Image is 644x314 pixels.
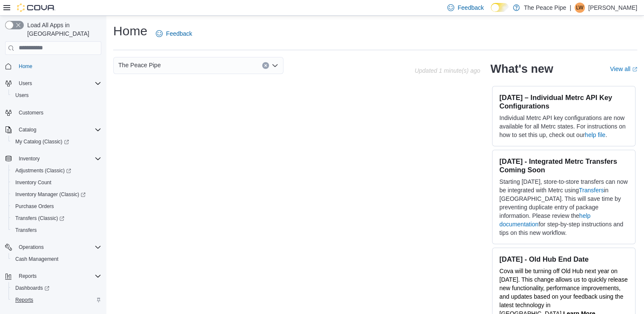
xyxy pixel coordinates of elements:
[15,154,43,164] button: Inventory
[499,212,590,228] a: help documentation
[15,191,86,198] span: Inventory Manager (Classic)
[15,203,54,210] span: Purchase Orders
[499,255,628,263] h3: [DATE] - Old Hub End Date
[15,271,101,281] span: Reports
[12,137,101,147] span: My Catalog (Classic)
[15,285,49,291] span: Dashboards
[15,256,58,263] span: Cash Management
[12,201,101,211] span: Purchase Orders
[15,125,101,135] span: Catalog
[499,93,628,110] h3: [DATE] – Individual Metrc API Key Configurations
[15,215,64,222] span: Transfers (Classic)
[2,241,105,253] button: Operations
[415,67,480,74] p: Updated 1 minute(s) ago
[632,67,637,72] svg: External link
[9,212,105,224] a: Transfers (Classic)
[12,189,89,200] a: Inventory Manager (Classic)
[15,167,71,174] span: Adjustments (Classic)
[15,242,101,252] span: Operations
[588,3,637,13] p: [PERSON_NAME]
[118,60,161,70] span: The Peace Pipe
[491,3,509,12] input: Dark Mode
[15,271,40,281] button: Reports
[262,62,269,69] button: Clear input
[15,179,52,186] span: Inventory Count
[9,294,105,306] button: Reports
[490,62,553,76] h2: What's new
[15,78,35,88] button: Users
[15,108,47,118] a: Customers
[15,227,37,234] span: Transfers
[113,23,147,40] h1: Home
[12,254,62,264] a: Cash Management
[610,66,637,72] a: View allExternal link
[19,80,32,87] span: Users
[12,177,101,188] span: Inventory Count
[9,165,105,177] a: Adjustments (Classic)
[19,109,43,116] span: Customers
[2,60,105,72] button: Home
[152,25,195,42] a: Feedback
[15,61,101,71] span: Home
[9,188,105,200] a: Inventory Manager (Classic)
[15,107,101,118] span: Customers
[15,61,36,71] a: Home
[15,242,47,252] button: Operations
[12,295,101,305] span: Reports
[12,201,57,211] a: Purchase Orders
[12,283,101,293] span: Dashboards
[19,273,37,280] span: Reports
[12,213,68,223] a: Transfers (Classic)
[12,166,101,176] span: Adjustments (Classic)
[12,177,55,188] a: Inventory Count
[15,138,69,145] span: My Catalog (Classic)
[2,270,105,282] button: Reports
[17,3,55,12] img: Cova
[15,154,101,164] span: Inventory
[12,90,32,100] a: Users
[19,155,40,162] span: Inventory
[12,225,40,235] a: Transfers
[12,166,74,176] a: Adjustments (Classic)
[9,282,105,294] a: Dashboards
[19,244,44,251] span: Operations
[2,124,105,136] button: Catalog
[9,224,105,236] button: Transfers
[458,3,484,12] span: Feedback
[272,62,278,69] button: Open list of options
[15,92,29,99] span: Users
[12,225,101,235] span: Transfers
[12,295,37,305] a: Reports
[166,29,192,38] span: Feedback
[524,3,567,13] p: The Peace Pipe
[24,21,101,38] span: Load All Apps in [GEOGRAPHIC_DATA]
[15,125,40,135] button: Catalog
[9,200,105,212] button: Purchase Orders
[576,3,583,13] span: LW
[499,114,628,139] p: Individual Metrc API key configurations are now available for all Metrc states. For instructions ...
[9,177,105,188] button: Inventory Count
[570,3,571,13] p: |
[2,153,105,165] button: Inventory
[9,136,105,148] a: My Catalog (Classic)
[19,126,36,133] span: Catalog
[2,77,105,89] button: Users
[499,157,628,174] h3: [DATE] - Integrated Metrc Transfers Coming Soon
[491,12,491,12] span: Dark Mode
[585,131,605,138] a: help file
[12,137,72,147] a: My Catalog (Classic)
[12,254,101,264] span: Cash Management
[15,297,33,303] span: Reports
[15,78,101,88] span: Users
[579,187,604,194] a: Transfers
[12,189,101,200] span: Inventory Manager (Classic)
[12,213,101,223] span: Transfers (Classic)
[12,90,101,100] span: Users
[19,63,32,70] span: Home
[2,106,105,119] button: Customers
[575,3,585,13] div: Lynsey Williamson
[12,283,53,293] a: Dashboards
[9,253,105,265] button: Cash Management
[9,89,105,101] button: Users
[499,177,628,237] p: Starting [DATE], store-to-store transfers can now be integrated with Metrc using in [GEOGRAPHIC_D...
